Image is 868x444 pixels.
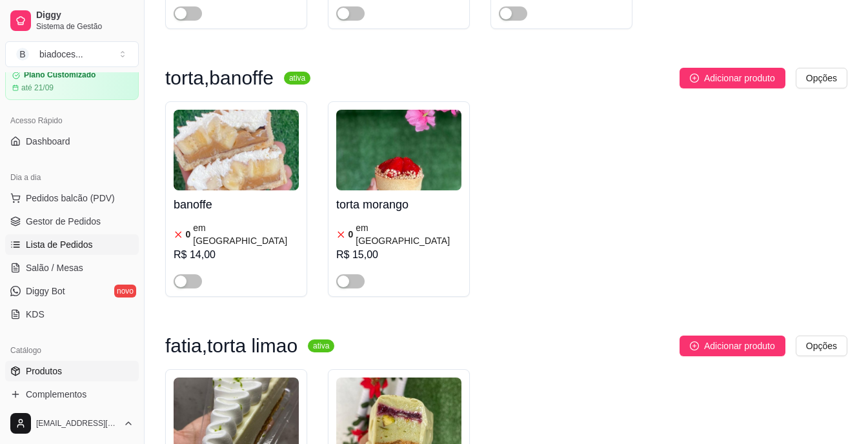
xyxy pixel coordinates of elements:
[24,70,96,80] article: Plano Customizado
[5,5,139,36] a: DiggySistema de Gestão
[796,336,847,356] button: Opções
[5,131,139,152] a: Dashboard
[704,339,775,353] span: Adicionar produto
[5,281,139,301] a: Diggy Botnovo
[5,340,139,361] div: Catálogo
[5,41,139,67] button: Select a team
[165,338,298,354] h3: fatia,torta limao
[806,71,837,85] span: Opções
[5,384,139,405] a: Complementos
[5,257,139,278] a: Salão / Mesas
[308,339,334,352] sup: ativa
[174,196,299,214] h4: banoffe
[5,63,139,100] a: Plano Customizadoaté 21/09
[26,261,83,274] span: Salão / Mesas
[16,48,29,61] span: B
[21,83,54,93] article: até 21/09
[704,71,775,85] span: Adicionar produto
[336,247,461,263] div: R$ 15,00
[193,221,299,247] article: em [GEOGRAPHIC_DATA]
[26,388,86,401] span: Complementos
[5,211,139,232] a: Gestor de Pedidos
[680,68,785,88] button: Adicionar produto
[26,365,62,378] span: Produtos
[26,285,65,298] span: Diggy Bot
[5,408,139,439] button: [EMAIL_ADDRESS][DOMAIN_NAME]
[796,68,847,88] button: Opções
[5,234,139,255] a: Lista de Pedidos
[36,21,134,32] span: Sistema de Gestão
[174,247,299,263] div: R$ 14,00
[26,192,115,205] span: Pedidos balcão (PDV)
[690,341,699,350] span: plus-circle
[26,215,101,228] span: Gestor de Pedidos
[36,10,134,21] span: Diggy
[26,308,45,321] span: KDS
[336,110,461,190] img: product-image
[39,48,83,61] div: biadoces ...
[26,135,70,148] span: Dashboard
[356,221,461,247] article: em [GEOGRAPHIC_DATA]
[26,238,93,251] span: Lista de Pedidos
[806,339,837,353] span: Opções
[5,304,139,325] a: KDS
[348,228,354,241] article: 0
[690,74,699,83] span: plus-circle
[165,70,274,86] h3: torta,banoffe
[5,361,139,381] a: Produtos
[5,110,139,131] div: Acesso Rápido
[174,110,299,190] img: product-image
[336,196,461,214] h4: torta morango
[186,228,191,241] article: 0
[680,336,785,356] button: Adicionar produto
[36,418,118,429] span: [EMAIL_ADDRESS][DOMAIN_NAME]
[284,72,310,85] sup: ativa
[5,188,139,208] button: Pedidos balcão (PDV)
[5,167,139,188] div: Dia a dia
